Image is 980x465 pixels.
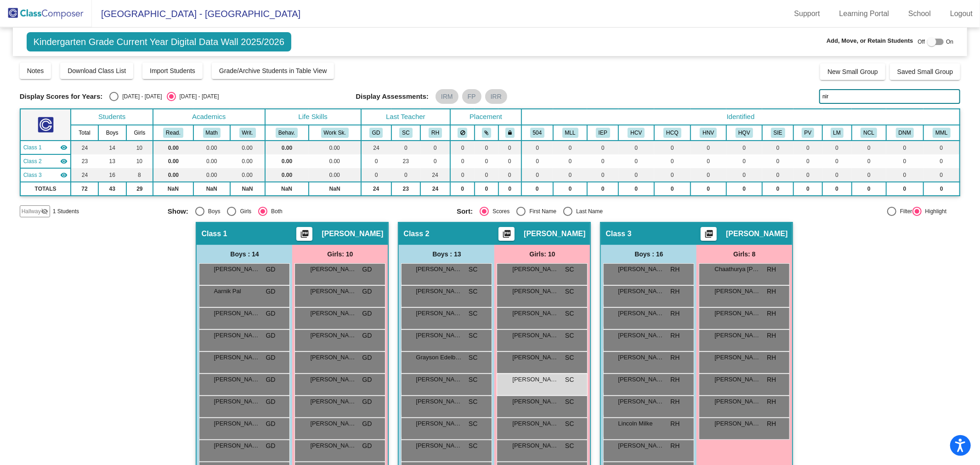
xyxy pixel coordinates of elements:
th: Last Teacher [361,109,450,125]
td: 0 [498,141,521,154]
div: Filter [896,207,912,215]
td: 0.00 [309,168,361,182]
td: 0 [498,168,521,182]
span: [PERSON_NAME] [214,353,260,362]
mat-icon: visibility [60,144,68,151]
span: [PERSON_NAME] [310,375,356,384]
td: 14 [98,141,126,154]
td: 0.00 [193,154,230,168]
th: Life Skills [265,109,361,125]
span: RH [670,353,680,363]
div: Girls: 8 [697,245,792,263]
td: 0 [450,154,475,168]
span: RH [670,287,680,296]
span: SC [565,331,574,340]
button: New Small Group [820,63,885,80]
div: [DATE] - [DATE] [176,92,219,101]
th: 504 Plan [521,125,553,141]
span: [PERSON_NAME] [714,309,760,318]
div: Boys : 14 [197,245,292,263]
td: NaN [230,182,265,196]
th: Keep with students [475,125,498,141]
div: Both [267,207,283,215]
span: GD [362,375,372,385]
th: Hi Cap - Non-Verbal Qualification [691,125,726,141]
span: Import Students [150,67,195,74]
span: [GEOGRAPHIC_DATA] - [GEOGRAPHIC_DATA] [92,6,300,21]
span: [PERSON_NAME] [714,353,760,362]
th: New to CLE [852,125,886,141]
td: NaN [153,182,193,196]
td: 0.00 [230,168,265,182]
input: Search... [819,89,960,104]
td: 0 [618,168,654,182]
span: [PERSON_NAME] [618,353,664,362]
th: Likely Moving [822,125,852,141]
button: 504 [530,128,545,138]
button: HCQ [663,128,681,138]
span: [PERSON_NAME] [512,375,558,384]
td: 0 [450,168,475,182]
div: [DATE] - [DATE] [119,92,162,101]
span: [PERSON_NAME] [PERSON_NAME] [416,375,462,384]
span: SC [565,309,574,318]
td: 24 [361,141,391,154]
td: 0 [521,168,553,182]
span: RH [670,375,680,385]
span: [PERSON_NAME] [618,309,664,318]
span: [PERSON_NAME] [512,309,558,318]
td: 0 [793,141,822,154]
td: 0 [762,182,793,196]
td: 0 [886,182,923,196]
td: 0.00 [153,168,193,182]
span: [PERSON_NAME] [524,229,585,238]
td: 0 [618,141,654,154]
span: Notes [27,67,44,74]
span: RH [767,309,776,318]
button: Math [203,128,221,138]
button: RH [429,128,442,138]
td: 0 [726,168,763,182]
td: 0 [361,168,391,182]
button: Print Students Details [296,227,312,241]
span: RH [767,331,776,340]
button: GD [369,128,383,138]
span: Class 3 [23,171,42,179]
div: Boys : 13 [399,245,494,263]
button: Work Sk. [321,128,349,138]
td: 0 [654,168,691,182]
td: 0 [726,182,763,196]
td: Samantha Connors - No Class Name [20,154,71,168]
span: 1 Students [53,207,79,215]
td: 0 [475,154,498,168]
th: Hi Cap - Quantitative Qualification [654,125,691,141]
span: [PERSON_NAME] [310,287,356,296]
th: Identified [521,109,960,125]
a: School [901,6,938,21]
td: 0 [852,168,886,182]
span: GD [362,331,372,340]
span: [PERSON_NAME] [512,353,558,362]
th: Rita Humphries [420,125,450,141]
span: GD [362,353,372,363]
span: RH [767,265,776,274]
span: Class 1 [201,229,227,238]
td: 0 [391,168,421,182]
span: Display Scores for Years: [20,92,103,101]
td: 0 [654,154,691,168]
span: [PERSON_NAME] [310,331,356,340]
span: Saved Small Group [897,68,953,75]
span: [PERSON_NAME] [416,331,462,340]
span: [PERSON_NAME] [214,265,260,274]
div: Girls [236,207,251,215]
span: Add, Move, or Retain Students [827,36,913,45]
td: 0.00 [193,168,230,182]
td: 0 [361,154,391,168]
th: Placement [450,109,521,125]
mat-icon: visibility [60,158,68,165]
span: SC [469,353,477,363]
mat-radio-group: Select an option [457,207,739,216]
td: 0 [726,141,763,154]
div: Girls: 10 [494,245,590,263]
th: Boys [98,125,126,141]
